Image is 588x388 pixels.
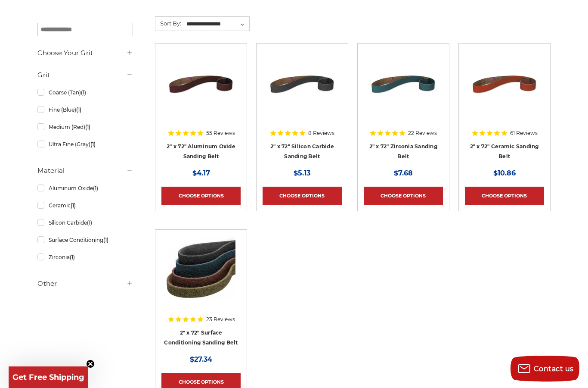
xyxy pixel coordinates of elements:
a: Coarse (Tan) [37,85,133,100]
span: 8 Reviews [308,131,334,136]
a: Choose Options [263,187,342,205]
span: (1) [81,89,86,96]
span: $7.68 [394,169,413,177]
span: 61 Reviews [510,131,538,136]
h5: Grit [37,70,133,80]
img: 2" x 72" Ceramic Pipe Sanding Belt [470,50,539,119]
span: 22 Reviews [408,131,437,136]
a: 2" x 72" Ceramic Sanding Belt [470,143,539,160]
span: $4.17 [192,169,210,177]
h5: Choose Your Grit [37,48,133,58]
a: 2" x 72" Zirconia Sanding Belt [369,143,437,160]
span: (1) [103,237,108,243]
span: (1) [87,219,92,226]
button: Contact us [511,356,579,382]
a: Silicon Carbide [37,215,133,230]
h5: Material [37,166,133,176]
a: Choose Options [465,187,544,205]
a: 2" x 72" Zirconia Pipe Sanding Belt [364,50,443,129]
a: 2" x 72" Silicon Carbide File Belt [263,50,342,129]
img: 2" x 72" Aluminum Oxide Pipe Sanding Belt [167,50,235,119]
span: Contact us [534,365,574,373]
img: 2" x 72" Silicon Carbide File Belt [268,50,337,119]
span: $5.13 [294,169,310,177]
a: Ceramic [37,198,133,213]
a: Choose Options [161,187,241,205]
a: 2" x 72" Silicon Carbide Sanding Belt [270,143,334,160]
a: Aluminum Oxide [37,181,133,196]
span: (1) [76,106,81,113]
span: (1) [90,141,96,147]
a: Surface Conditioning [37,232,133,247]
span: Get Free Shipping [12,372,84,382]
img: 2"x72" Surface Conditioning Sanding Belts [167,236,235,305]
a: 2" x 72" Aluminum Oxide Pipe Sanding Belt [161,50,241,129]
h5: Other [37,278,133,289]
span: (1) [93,185,98,191]
a: Medium (Red) [37,119,133,135]
a: 2" x 72" Ceramic Pipe Sanding Belt [465,50,544,129]
label: Sort By: [155,17,181,30]
div: Get Free ShippingClose teaser [9,366,88,388]
span: $10.86 [493,169,516,177]
span: $27.34 [190,355,212,363]
a: Fine (Blue) [37,102,133,117]
span: (1) [70,254,75,260]
span: (1) [85,124,90,130]
span: 23 Reviews [206,317,235,322]
a: 2" x 72" Aluminum Oxide Sanding Belt [167,143,235,160]
a: 2" x 72" Surface Conditioning Sanding Belt [164,329,238,346]
a: Zirconia [37,250,133,265]
a: Ultra Fine (Gray) [37,137,133,152]
span: 55 Reviews [206,131,235,136]
img: 2" x 72" Zirconia Pipe Sanding Belt [369,50,438,119]
a: 2"x72" Surface Conditioning Sanding Belts [161,236,241,315]
button: Close teaser [86,360,95,368]
a: Choose Options [364,187,443,205]
select: Sort By: [185,18,249,31]
span: (1) [71,202,76,209]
